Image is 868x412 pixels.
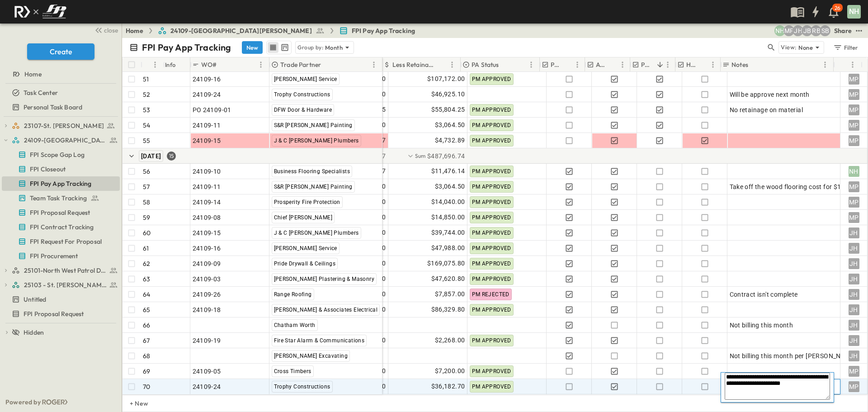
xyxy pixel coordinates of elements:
[24,266,107,275] span: 25101-North West Patrol Division
[150,59,160,70] button: Menu
[280,60,321,69] p: Trade Partner
[610,60,620,70] button: Sort
[274,276,375,282] span: [PERSON_NAME] Plastering & Masonry
[2,163,118,175] a: FPI Closeout
[193,90,221,99] span: 24109-24
[802,25,812,36] div: Jeremiah Bailey (jbailey@fpibuilders.com)
[731,60,748,69] p: Notes
[274,76,337,82] span: [PERSON_NAME] Service
[91,24,120,36] button: close
[849,366,859,377] div: MP
[2,86,118,99] a: Task Center
[274,353,348,359] span: [PERSON_NAME] Excavating
[750,60,760,70] button: Sort
[2,292,120,307] div: Untitledtest
[274,245,337,251] span: [PERSON_NAME] Service
[435,120,465,130] span: $3,064.50
[27,43,94,60] button: Create
[849,197,859,208] div: MP
[24,88,58,97] span: Task Center
[435,135,465,146] span: $4,732.89
[472,337,511,344] span: PM APPROVED
[730,182,868,191] span: Take off the wood flooring cost for $15,685.22
[352,26,415,35] span: FPI Pay App Tracking
[143,90,150,99] p: 52
[849,104,859,115] div: MP
[835,5,840,12] p: 26
[849,120,859,131] div: MP
[193,121,221,130] span: 24109-11
[427,258,465,269] span: $169,075.80
[193,259,221,268] span: 24109-09
[24,328,44,337] span: Hidden
[104,26,118,35] span: close
[2,235,118,248] a: FPI Request For Proposal
[126,26,420,35] nav: breadcrumbs
[143,259,150,268] p: 62
[849,258,859,269] div: JH
[143,367,150,376] p: 69
[274,184,353,190] span: S&R [PERSON_NAME] Painting
[143,321,150,330] p: 66
[274,230,359,236] span: J & C [PERSON_NAME] Plumbers
[274,307,378,313] span: [PERSON_NAME] & Associates Electrical
[143,121,150,130] p: 54
[143,275,150,284] p: 63
[472,122,511,128] span: PM APPROVED
[2,192,118,204] a: Team Task Tracking
[2,147,120,162] div: FPI Scope Gap Logtest
[274,322,316,328] span: Chatham Worth
[431,104,465,115] span: $55,804.25
[141,152,161,160] span: [DATE]
[811,25,821,36] div: Regina Barnett (rbarnett@fpibuilders.com)
[849,274,859,284] div: JH
[339,26,415,35] a: FPI Pay App Tracking
[849,243,859,254] div: JH
[431,89,465,99] span: $46,925.10
[274,168,350,175] span: Business Flooring Specialists
[193,275,221,284] span: 24109-03
[447,59,458,70] button: Menu
[143,382,150,391] p: 70
[323,60,333,70] button: Sort
[2,293,118,306] a: Untitled
[268,42,278,53] button: row view
[781,43,797,52] p: View:
[820,59,830,70] button: Menu
[193,136,221,145] span: 24109-15
[849,74,859,85] div: MP
[325,43,343,52] p: Month
[2,278,120,292] div: 25103 - St. [PERSON_NAME] Phase 2test
[2,234,120,249] div: FPI Request For Proposaltest
[24,121,104,130] span: 23107-St. [PERSON_NAME]
[641,60,653,69] p: PM Processed
[686,60,698,69] p: HOLD CHECK
[279,42,290,53] button: kanban view
[143,182,150,191] p: 57
[193,182,221,191] span: 24109-11
[143,136,150,145] p: 55
[2,308,118,320] a: FPI Proposal Request
[798,43,813,52] p: None
[2,176,120,191] div: FPI Pay App Trackingtest
[565,60,575,70] button: Sort
[472,199,511,205] span: PM APPROVED
[435,335,465,346] span: $2,268.00
[30,179,91,188] span: FPI Pay App Tracking
[849,135,859,146] div: MP
[141,57,163,72] div: #
[274,368,311,374] span: Cross Timbers
[2,249,120,263] div: FPI Procurementtest
[274,107,332,113] span: DFW Door & Hardware
[837,60,847,70] button: Sort
[219,60,229,70] button: Sort
[472,137,511,144] span: PM APPROVED
[274,214,333,221] span: Chief [PERSON_NAME]
[435,289,465,299] span: $7,857.00
[662,59,673,70] button: Menu
[12,119,118,132] a: 23107-St. [PERSON_NAME]
[11,2,70,21] img: c8d7d1ed905e502e8f77bf7063faec64e13b34fdb1f2bdd94b0e311fc34f8000.png
[167,152,176,161] div: 15
[833,43,859,52] div: Filter
[849,181,859,192] div: MP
